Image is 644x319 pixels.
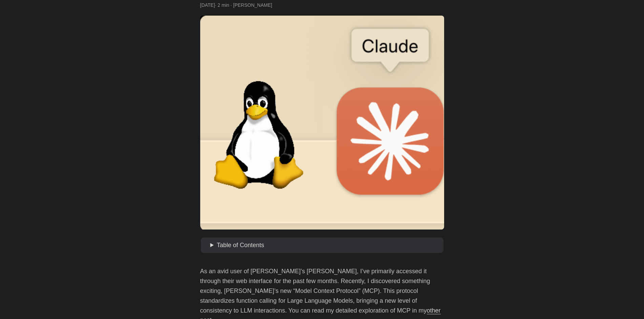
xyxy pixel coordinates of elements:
[210,240,441,250] summary: Table of Contents
[200,1,444,9] div: · 2 min · [PERSON_NAME]
[200,1,215,9] span: 2025-01-09 21:00:00 +0000 UTC
[217,242,264,248] span: Table of Contents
